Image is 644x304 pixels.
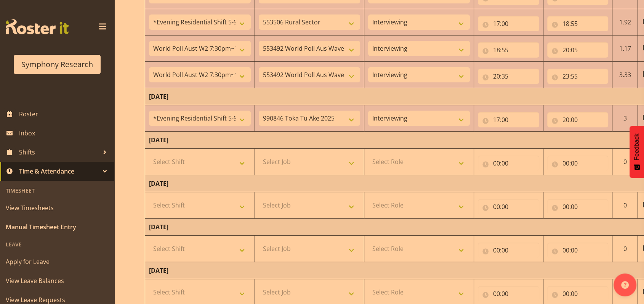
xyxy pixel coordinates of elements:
input: Click to select... [547,199,609,214]
input: Click to select... [547,243,609,258]
input: Click to select... [478,69,539,84]
input: Click to select... [547,286,609,301]
img: Rosterit website logo [6,19,69,34]
input: Click to select... [547,42,609,58]
a: Apply for Leave [2,252,112,271]
span: Inbox [19,127,111,139]
input: Click to select... [478,16,539,31]
div: Symphony Research [21,59,93,70]
span: Shifts [19,146,99,158]
input: Click to select... [478,286,539,301]
input: Click to select... [478,42,539,58]
td: 1.92 [612,9,638,35]
span: Manual Timesheet Entry [6,221,109,233]
span: Feedback [633,134,640,160]
td: 3.33 [612,62,638,88]
div: Leave [2,236,112,252]
td: 0 [612,192,638,219]
button: Feedback - Show survey [630,126,644,178]
input: Click to select... [478,156,539,171]
span: Apply for Leave [6,256,109,267]
td: 0 [612,149,638,175]
td: 0 [612,236,638,262]
td: 3 [612,105,638,132]
a: Manual Timesheet Entry [2,217,112,236]
input: Click to select... [547,156,609,171]
input: Click to select... [547,112,609,127]
span: View Leave Balances [6,275,109,286]
input: Click to select... [478,112,539,127]
img: help-xxl-2.png [621,281,629,289]
span: View Timesheets [6,202,109,214]
span: Roster [19,108,111,120]
a: View Timesheets [2,198,112,217]
input: Click to select... [478,199,539,214]
a: View Leave Balances [2,271,112,290]
div: Timesheet [2,183,112,198]
input: Click to select... [478,243,539,258]
input: Click to select... [547,16,609,31]
td: 1.17 [612,35,638,62]
input: Click to select... [547,69,609,84]
span: Time & Attendance [19,166,99,177]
